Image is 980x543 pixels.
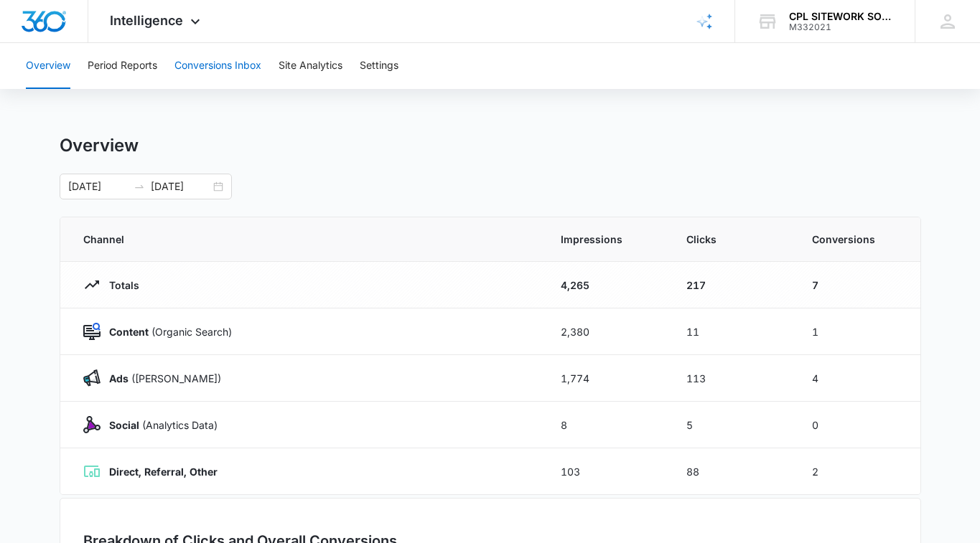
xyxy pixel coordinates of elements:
[101,324,232,339] p: (Organic Search)
[83,232,526,247] span: Channel
[83,323,101,340] img: Content
[669,308,795,355] td: 11
[543,448,669,495] td: 103
[101,417,218,433] p: (Analytics Data)
[109,326,149,338] strong: Content
[26,43,70,89] button: Overview
[543,308,669,355] td: 2,380
[543,355,669,402] td: 1,774
[134,181,145,192] span: to
[795,308,920,355] td: 1
[101,371,221,386] p: ([PERSON_NAME])
[151,179,210,194] input: End date
[109,419,139,431] strong: Social
[795,355,920,402] td: 4
[795,448,920,495] td: 2
[795,262,920,308] td: 7
[279,43,342,89] button: Site Analytics
[360,43,398,89] button: Settings
[669,448,795,495] td: 88
[134,181,145,192] span: swap-right
[174,43,261,89] button: Conversions Inbox
[83,416,101,433] img: Social
[686,232,778,247] span: Clicks
[561,232,652,247] span: Impressions
[795,402,920,448] td: 0
[543,262,669,308] td: 4,265
[110,13,183,28] span: Intelligence
[543,402,669,448] td: 8
[789,11,894,22] div: account name
[669,262,795,308] td: 217
[109,372,129,384] strong: Ads
[109,466,218,478] strong: Direct, Referral, Other
[101,278,139,293] p: Totals
[60,135,139,156] h1: Overview
[669,355,795,402] td: 113
[88,43,157,89] button: Period Reports
[83,369,101,387] img: Ads
[669,402,795,448] td: 5
[68,179,128,194] input: Start date
[789,22,894,32] div: account id
[812,232,897,247] span: Conversions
